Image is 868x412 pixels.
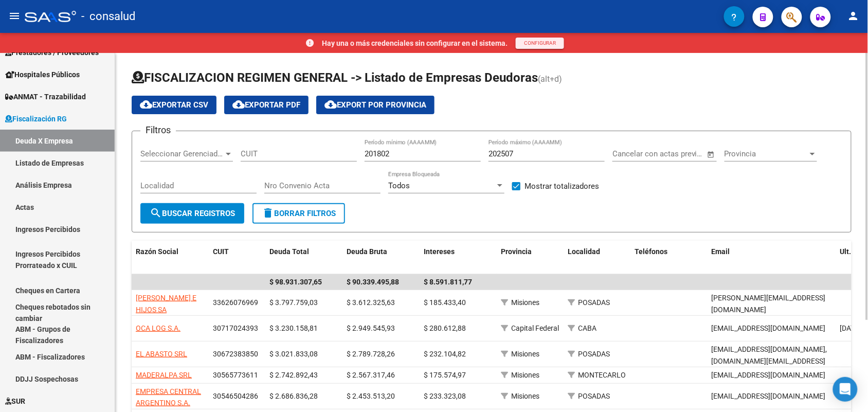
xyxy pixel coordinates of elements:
span: $ 3.797.759,03 [269,298,318,307]
span: ANMAT - Trazabilidad [5,91,86,102]
span: EMPRESA CENTRAL ARGENTINO S.A. [136,387,201,407]
span: Capital Federal [511,324,559,332]
span: (alt+d) [538,74,562,84]
button: Exportar PDF [224,96,309,114]
datatable-header-cell: Teléfonos [630,241,708,275]
span: 30672383850 [213,350,258,358]
span: Borrar Filtros [262,209,336,218]
span: [PERSON_NAME][EMAIL_ADDRESS][DOMAIN_NAME] [712,294,826,314]
span: $ 2.686.836,28 [269,392,318,400]
span: OCA LOG S.A. [136,324,180,332]
span: $ 3.612.325,63 [347,298,395,307]
span: MONTECARLO [578,371,626,379]
datatable-header-cell: Razón Social [132,241,209,275]
span: [PERSON_NAME] E HIJOS SA [136,294,196,314]
span: $ 280.612,88 [424,324,466,332]
span: Deuda Total [269,247,309,256]
span: $ 2.949.545,93 [347,324,395,332]
span: [EMAIL_ADDRESS][DOMAIN_NAME],[DOMAIN_NAME][EMAIL_ADDRESS][DOMAIN_NAME] [712,345,827,377]
datatable-header-cell: Intereses [420,241,497,275]
span: [EMAIL_ADDRESS][DOMAIN_NAME] [712,371,826,379]
span: Export por Provincia [324,100,426,110]
span: $ 8.591.811,77 [424,278,472,286]
span: Hospitales Públicos [5,69,80,80]
span: Misiones [511,298,539,307]
h3: Filtros [140,123,176,137]
mat-icon: cloud_download [232,98,245,111]
span: Provincia [501,247,532,256]
button: Open calendar [705,149,717,160]
span: Exportar CSV [140,100,208,110]
span: [EMAIL_ADDRESS][DOMAIN_NAME] [712,324,826,332]
span: $ 2.789.728,26 [347,350,395,358]
span: Misiones [511,371,539,379]
span: Misiones [511,392,539,400]
span: FISCALIZACION REGIMEN GENERAL -> Listado de Empresas Deudoras [132,70,538,85]
span: $ 233.323,08 [424,392,466,400]
span: $ 2.742.892,43 [269,371,318,379]
mat-icon: search [150,207,162,219]
span: 30717024393 [213,324,258,332]
span: Ult. Acta [840,247,868,256]
span: Buscar Registros [150,209,235,218]
span: Provincia [725,149,808,158]
span: Mostrar totalizadores [525,180,599,192]
button: CONFIGURAR [516,38,564,49]
span: 30565773611 [213,371,258,379]
span: Deuda Bruta [347,247,387,256]
span: Teléfonos [635,247,667,256]
datatable-header-cell: Email [708,241,836,275]
span: - consalud [81,5,135,28]
span: CUIT [213,247,229,256]
span: $ 98.931.307,65 [269,278,322,286]
span: 30546504286 [213,392,258,400]
button: Borrar Filtros [252,203,345,224]
span: SUR [5,396,25,407]
span: $ 185.433,40 [424,298,466,307]
span: Fiscalización RG [5,113,67,124]
span: 33626076969 [213,298,258,307]
span: Todos [388,181,410,190]
span: POSADAS [578,298,610,307]
mat-icon: menu [8,10,21,22]
datatable-header-cell: Deuda Total [265,241,342,275]
span: Localidad [568,247,600,256]
p: Hay una o más credenciales sin configurar en el sistema. [322,38,508,49]
span: [DATE] [840,324,861,332]
mat-icon: cloud_download [140,98,152,111]
span: Misiones [511,350,539,358]
span: EL ABASTO SRL [136,350,187,358]
button: Exportar CSV [132,96,216,114]
span: POSADAS [578,350,610,358]
datatable-header-cell: Provincia [497,241,564,275]
button: Export por Provincia [316,96,435,114]
span: CONFIGURAR [524,40,556,46]
datatable-header-cell: Deuda Bruta [342,241,420,275]
span: $ 3.230.158,81 [269,324,318,332]
button: Buscar Registros [140,203,244,224]
span: Exportar PDF [232,100,300,110]
span: Email [712,247,730,256]
span: $ 3.021.833,08 [269,350,318,358]
span: CABA [578,324,596,332]
datatable-header-cell: CUIT [209,241,265,275]
span: POSADAS [578,392,610,400]
span: $ 90.339.495,88 [347,278,399,286]
div: Open Intercom Messenger [833,377,858,402]
span: $ 175.574,97 [424,371,466,379]
mat-icon: cloud_download [324,98,337,111]
span: Seleccionar Gerenciador [140,149,224,158]
mat-icon: delete [262,207,274,219]
datatable-header-cell: Localidad [564,241,630,275]
span: $ 2.453.513,20 [347,392,395,400]
span: $ 2.567.317,46 [347,371,395,379]
span: MADERALPA SRL [136,371,192,379]
span: Razón Social [136,247,178,256]
span: [EMAIL_ADDRESS][DOMAIN_NAME] [712,392,826,400]
mat-icon: person [847,10,860,22]
span: $ 232.104,82 [424,350,466,358]
span: Intereses [424,247,455,256]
